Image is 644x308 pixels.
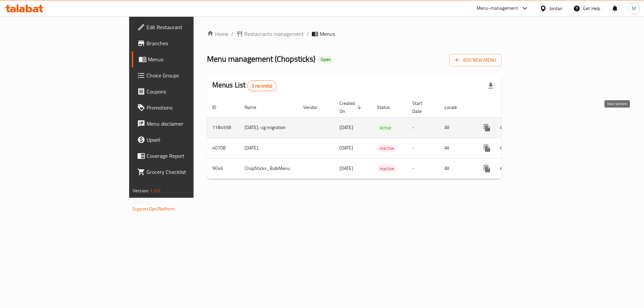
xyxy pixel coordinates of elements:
[147,120,231,128] span: Menu disclaimer
[132,19,237,35] a: Edit Restaurant
[449,54,501,66] button: Add New Menu
[147,39,231,47] span: Branches
[247,80,276,91] div: Total records count
[455,56,496,64] span: Add New Menu
[339,164,353,173] span: [DATE]
[439,138,474,158] td: All
[439,158,474,179] td: All
[132,164,237,180] a: Grocery Checklist
[318,56,333,64] div: Open
[632,5,636,12] span: M
[132,204,175,213] a: Support.OpsPlatform
[377,124,394,132] span: Active
[147,87,231,96] span: Coupons
[407,138,439,158] td: -
[339,99,364,115] span: Created On
[377,103,399,111] span: Status
[320,30,335,38] span: Menus
[444,103,466,111] span: Locale
[212,103,225,111] span: ID
[407,158,439,179] td: -
[239,117,298,138] td: [DATE].-cg migration
[132,100,237,116] a: Promotions
[132,35,237,51] a: Branches
[495,161,511,177] button: Change Status
[407,117,439,138] td: -
[307,30,309,38] li: /
[245,103,265,111] span: Name
[207,30,501,38] nav: breadcrumb
[147,23,231,31] span: Edit Restaurant
[150,186,160,195] span: 1.0.0
[318,57,333,62] span: Open
[479,161,495,177] button: more
[377,165,397,173] span: Inactive
[474,97,549,118] th: Actions
[147,168,231,176] span: Grocery Checklist
[248,83,276,89] span: 3 record(s)
[132,51,237,67] a: Menus
[132,67,237,83] a: Choice Groups
[147,71,231,79] span: Choice Groups
[147,136,231,144] span: Upsell
[479,140,495,156] button: more
[236,30,304,38] a: Restaurants management
[377,144,397,152] span: Inactive
[212,80,276,91] h2: Menus List
[132,116,237,132] a: Menu disclaimer
[132,132,237,148] a: Upsell
[239,138,298,158] td: [DATE].
[339,143,353,152] span: [DATE]
[132,148,237,164] a: Coverage Report
[147,104,231,112] span: Promotions
[244,30,304,38] span: Restaurants management
[147,152,231,160] span: Coverage Report
[303,103,326,111] span: Vendor
[132,186,149,195] span: Version:
[339,123,353,132] span: [DATE]
[132,83,237,100] a: Coupons
[148,55,231,63] span: Menus
[207,97,549,179] table: enhanced table
[207,51,315,66] span: Menu management ( Chopsticks )
[377,144,397,152] div: Inactive
[239,158,298,179] td: ChopSticks_BulkMenu
[549,5,562,12] div: Jordan
[479,120,495,136] button: more
[439,117,474,138] td: All
[495,140,511,156] button: Change Status
[132,198,163,206] span: Get support on:
[483,78,499,94] div: Export file
[477,4,518,12] div: Menu-management
[412,99,431,115] span: Start Date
